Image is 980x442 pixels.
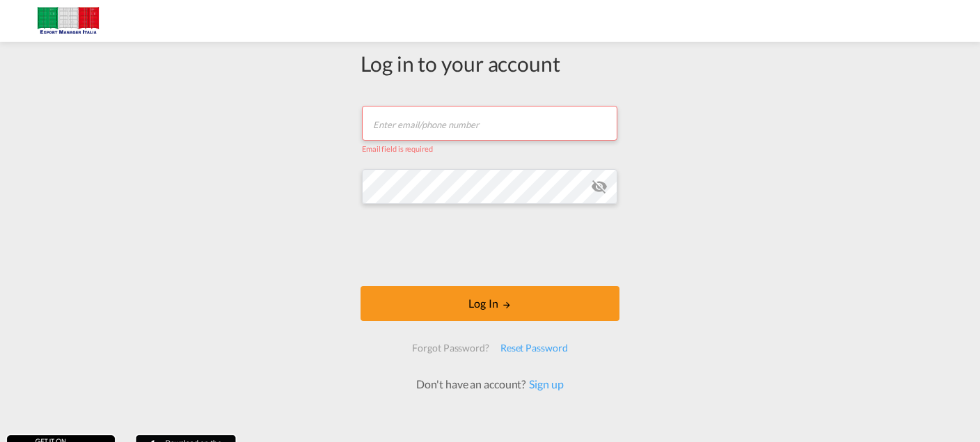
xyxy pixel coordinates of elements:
[361,286,619,321] button: LOGIN
[525,377,563,390] a: Sign up
[21,6,115,37] img: 51022700b14f11efa3148557e262d94e.jpg
[362,144,433,153] span: Email field is required
[401,377,578,392] div: Don't have an account?
[362,106,617,141] input: Enter email/phone number
[406,336,494,361] div: Forgot Password?
[495,336,574,361] div: Reset Password
[591,178,608,195] md-icon: icon-eye-off
[361,49,619,78] div: Log in to your account
[384,218,596,272] iframe: reCAPTCHA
